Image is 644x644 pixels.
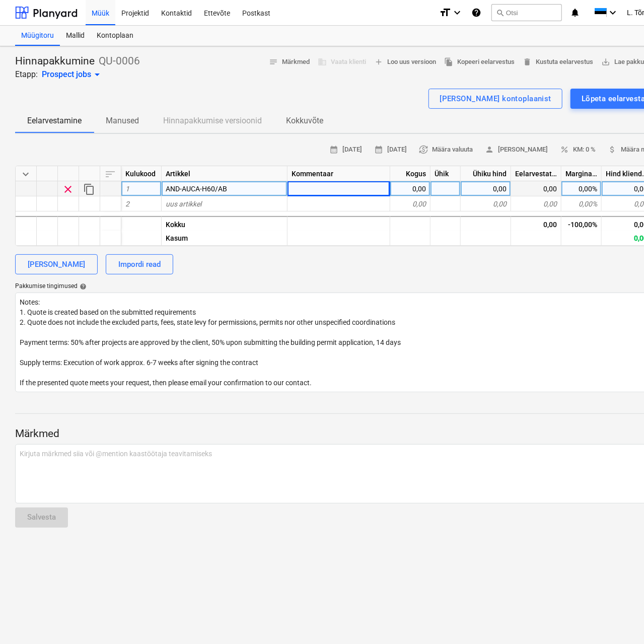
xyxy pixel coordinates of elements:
span: uus artikkel [166,200,201,208]
span: AND-AUCA-H60/AB [166,185,227,193]
p: Kokkuvõte [286,115,323,127]
span: Ahenda kõik kategooriad [20,168,32,180]
span: Märkmed [269,56,310,68]
div: 0,00 [390,196,431,211]
span: calendar_month [329,145,338,154]
div: 0,00 [511,196,561,211]
span: Eemalda rida [62,183,74,195]
span: Dubleeri rida [83,183,95,195]
p: Etapp: [15,68,38,81]
div: [PERSON_NAME] [28,258,85,271]
span: [PERSON_NAME] [485,144,548,156]
span: add [374,57,383,66]
span: calendar_month [374,145,383,154]
span: [DATE] [374,144,407,156]
span: Loo uus versioon [374,56,436,68]
div: 0,00% [561,196,602,211]
span: currency_exchange [419,145,428,154]
i: keyboard_arrow_down [607,7,619,19]
div: Kulukood [121,166,162,181]
button: KM: 0 % [556,142,600,158]
a: Mallid [60,26,91,46]
span: save_alt [601,57,610,66]
span: notes [269,57,278,66]
div: Eelarvestatud maksumus [511,166,561,181]
span: search [496,9,504,17]
button: Otsi [491,4,562,21]
div: -100,00% [561,216,602,231]
button: Määra valuuta [415,142,477,158]
div: Kokku [162,216,288,231]
button: [DATE] [325,142,366,158]
span: Kopeeri eelarvestus [444,56,515,68]
i: keyboard_arrow_down [451,7,463,19]
span: 1 [125,185,129,193]
div: Prospect jobs [42,68,103,81]
span: percent [560,145,569,154]
div: 0,00 [461,181,511,196]
button: [PERSON_NAME] kontoplaanist [428,89,562,109]
div: Artikkel [162,166,288,181]
span: Määra valuuta [419,144,473,156]
button: [PERSON_NAME] [481,142,552,158]
i: Abikeskus [471,7,481,19]
span: arrow_drop_down [91,68,103,81]
i: notifications [570,7,580,19]
button: Kustuta eelarvestus [519,54,597,70]
div: Kommentaar [288,166,390,181]
div: 0,00 [511,181,561,196]
div: 0,00% [561,181,602,196]
div: Impordi read [118,258,161,271]
div: Ühiku hind [461,166,511,181]
span: 2 [125,200,129,208]
p: Manused [106,115,139,127]
i: format_size [439,7,451,19]
button: Märkmed [265,54,314,70]
a: Kontoplaan [91,26,139,46]
span: person [485,145,494,154]
span: help [78,283,87,290]
div: Marginaal, % [561,166,602,181]
div: Ühik [431,166,461,181]
span: attach_money [608,145,617,154]
p: Hinnapakkumine [15,54,95,68]
button: Kopeeri eelarvestus [440,54,519,70]
span: file_copy [444,57,453,66]
span: KM: 0 % [560,144,596,156]
span: Kustuta eelarvestus [523,56,593,68]
div: [PERSON_NAME] kontoplaanist [440,92,551,105]
button: Loo uus versioon [370,54,440,70]
div: 0,00 [461,196,511,211]
p: Eelarvestamine [27,115,82,127]
div: 0,00 [390,181,431,196]
div: 0,00 [511,216,561,231]
span: delete [523,57,532,66]
button: [PERSON_NAME] [15,254,98,274]
button: [DATE] [370,142,411,158]
div: Kogus [390,166,431,181]
div: Kasum [162,231,288,246]
button: Impordi read [106,254,173,274]
p: QU-0006 [99,54,140,68]
span: [DATE] [329,144,362,156]
a: Müügitoru [15,26,60,46]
